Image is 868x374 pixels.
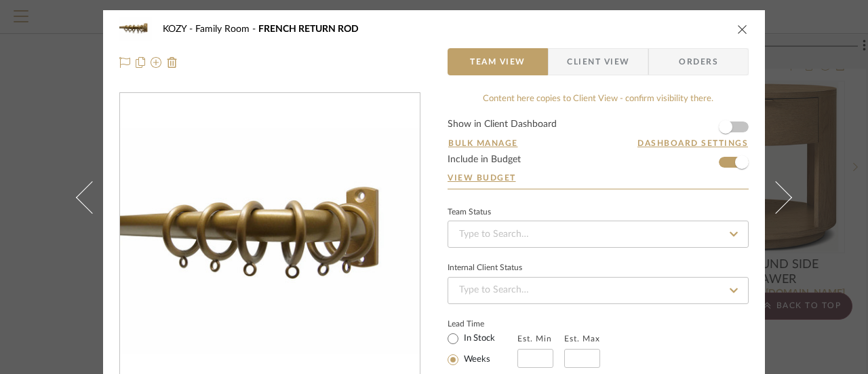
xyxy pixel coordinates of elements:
[564,334,600,343] label: Est. Max
[448,330,517,368] mat-radio-group: Select item type
[448,209,491,216] div: Team Status
[448,221,749,248] input: Type to Search…
[119,16,152,43] img: ffe0f4b7-af44-4632-a061-5c7d08f01de9_48x40.jpg
[163,24,195,34] span: KOZY
[736,23,749,35] button: close
[120,128,420,354] div: 0
[448,318,517,330] label: Lead Time
[167,57,178,68] img: Remove from project
[448,265,522,272] div: Internal Client Status
[448,137,519,149] button: Bulk Manage
[120,128,420,354] img: ffe0f4b7-af44-4632-a061-5c7d08f01de9_436x436.jpg
[448,172,749,183] a: View Budget
[470,48,526,75] span: Team View
[195,24,258,34] span: Family Room
[461,354,490,366] label: Weeks
[664,48,733,75] span: Orders
[567,48,629,75] span: Client View
[448,277,749,304] input: Type to Search…
[258,24,359,34] span: FRENCH RETURN ROD
[461,333,495,345] label: In Stock
[517,334,552,343] label: Est. Min
[637,137,749,149] button: Dashboard Settings
[448,92,749,106] div: Content here copies to Client View - confirm visibility there.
